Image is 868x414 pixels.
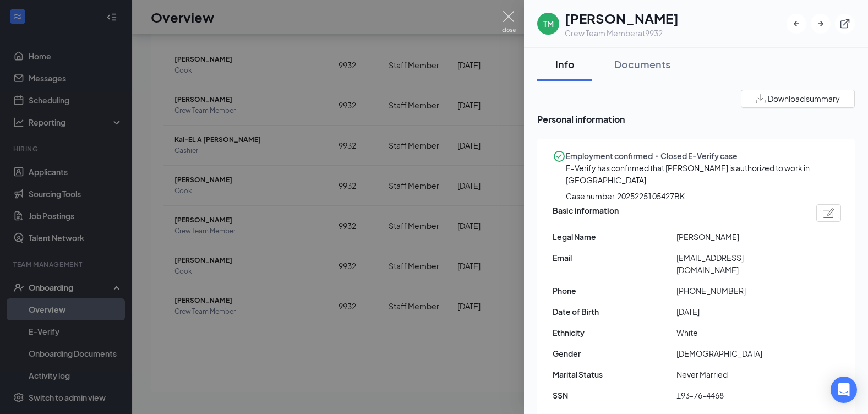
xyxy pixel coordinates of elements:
span: Case number: 2025225105427BK [566,190,685,201]
svg: ExternalLink [839,18,850,29]
svg: ArrowLeftNew [791,18,802,29]
div: TM [543,18,554,29]
span: White [676,326,800,339]
span: [DATE] [676,306,800,318]
div: Documents [614,57,670,71]
span: Basic information [553,204,619,222]
svg: ArrowRight [815,18,826,29]
span: Never Married [676,368,800,380]
span: Legal Name [553,231,676,243]
span: E-Verify has confirmed that [PERSON_NAME] is authorized to work in [GEOGRAPHIC_DATA]. [566,163,810,185]
h1: [PERSON_NAME] [565,9,679,28]
span: [DEMOGRAPHIC_DATA] [676,347,800,359]
span: SSN [553,389,676,401]
span: [EMAIL_ADDRESS][DOMAIN_NAME] [676,252,800,276]
button: ArrowRight [811,14,831,34]
div: Open Intercom Messenger [831,377,857,403]
span: Ethnicity [553,326,676,339]
div: Crew Team Member at 9932 [565,28,679,39]
button: ArrowLeftNew [787,14,806,34]
span: 193-76-4468 [676,389,800,401]
span: Download summary [768,93,840,105]
span: Personal information [537,112,855,126]
div: Info [548,57,581,71]
span: Date of Birth [553,306,676,318]
span: Gender [553,347,676,359]
span: Employment confirmed・Closed E-Verify case [566,151,738,161]
svg: CheckmarkCircle [553,150,566,163]
span: Marital Status [553,368,676,380]
span: [PHONE_NUMBER] [676,285,800,297]
span: [PERSON_NAME] [676,231,800,243]
span: Phone [553,285,676,297]
button: Download summary [741,90,855,108]
span: Email [553,252,676,264]
button: ExternalLink [835,14,855,34]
